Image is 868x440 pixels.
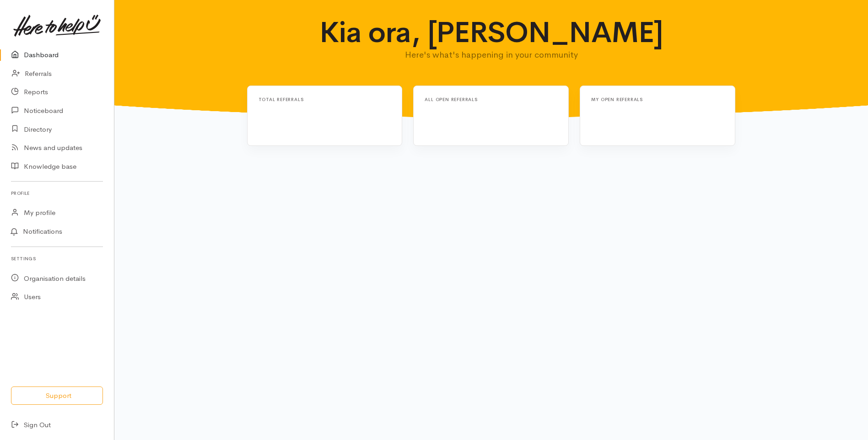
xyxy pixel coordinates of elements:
h6: My open referrals [591,97,713,102]
p: Here's what's happening in your community [314,48,669,61]
h1: Kia ora, [PERSON_NAME] [314,16,669,48]
span: Loading... [598,111,599,114]
h6: All open referrals [425,97,546,102]
h6: Settings [11,252,103,265]
span: Loading... [431,111,433,114]
button: Support [11,386,103,405]
h6: Profile [11,187,103,199]
span: Loading... [265,111,266,114]
h6: Total referrals [259,97,380,102]
span: Loading... [491,177,493,178]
